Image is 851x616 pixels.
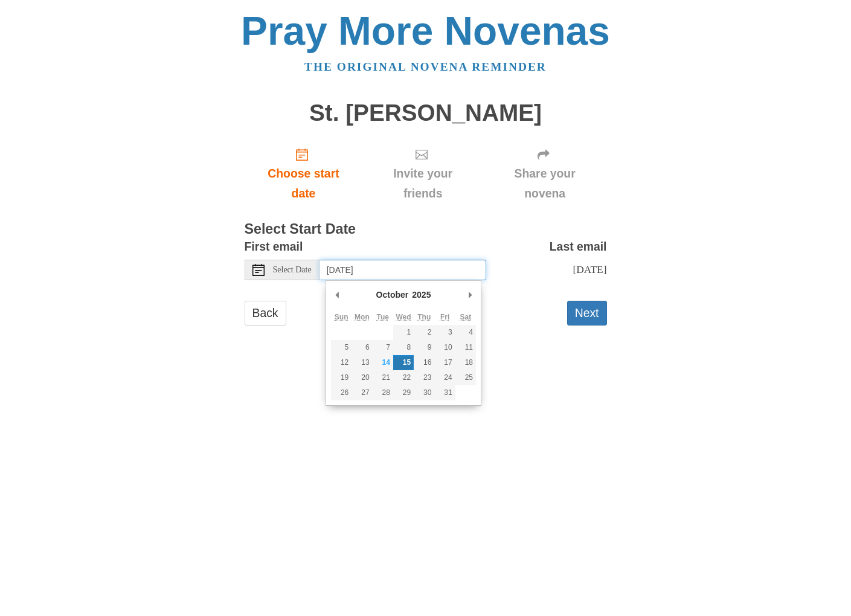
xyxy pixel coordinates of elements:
span: Select Date [273,266,312,274]
button: 24 [434,370,455,385]
button: 17 [434,355,455,370]
button: 30 [414,385,434,400]
button: Previous Month [331,286,343,304]
button: 7 [373,340,393,355]
span: Invite your friends [374,164,470,204]
abbr: Tuesday [377,313,389,321]
button: 4 [455,325,476,340]
abbr: Sunday [335,313,348,321]
button: 11 [455,340,476,355]
button: 16 [414,355,434,370]
input: Use the arrow keys to pick a date [320,260,486,280]
button: 21 [373,370,393,385]
button: 18 [455,355,476,370]
button: 15 [393,355,414,370]
a: Pray More Novenas [241,8,610,53]
button: 26 [331,385,352,400]
div: Click "Next" to confirm your start date first. [483,138,607,210]
div: 2025 [410,286,432,304]
button: 20 [352,370,372,385]
button: 1 [393,325,414,340]
button: 22 [393,370,414,385]
button: 14 [373,355,393,370]
abbr: Wednesday [396,313,411,321]
a: Choose start date [245,138,363,210]
button: 8 [393,340,414,355]
button: 31 [434,385,455,400]
button: 19 [331,370,352,385]
label: First email [245,237,303,257]
button: 3 [434,325,455,340]
span: Share your novena [495,164,595,204]
button: 10 [434,340,455,355]
button: 23 [414,370,434,385]
span: Choose start date [257,164,351,204]
div: Click "Next" to confirm your start date first. [362,138,483,210]
button: 9 [414,340,434,355]
button: 5 [331,340,352,355]
a: The original novena reminder [304,60,547,73]
abbr: Monday [355,313,370,321]
abbr: Friday [440,313,449,321]
label: Last email [550,237,607,257]
button: Next [567,301,607,326]
a: Back [245,301,286,326]
button: 6 [352,340,372,355]
abbr: Thursday [417,313,431,321]
button: Next Month [464,286,476,304]
button: 13 [352,355,372,370]
h1: St. [PERSON_NAME] [245,100,607,126]
button: 25 [455,370,476,385]
button: 2 [414,325,434,340]
span: [DATE] [573,263,606,275]
h3: Select Start Date [245,222,607,237]
button: 12 [331,355,352,370]
button: 29 [393,385,414,400]
button: 27 [352,385,372,400]
abbr: Saturday [460,313,472,321]
div: October [374,286,411,304]
button: 28 [373,385,393,400]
